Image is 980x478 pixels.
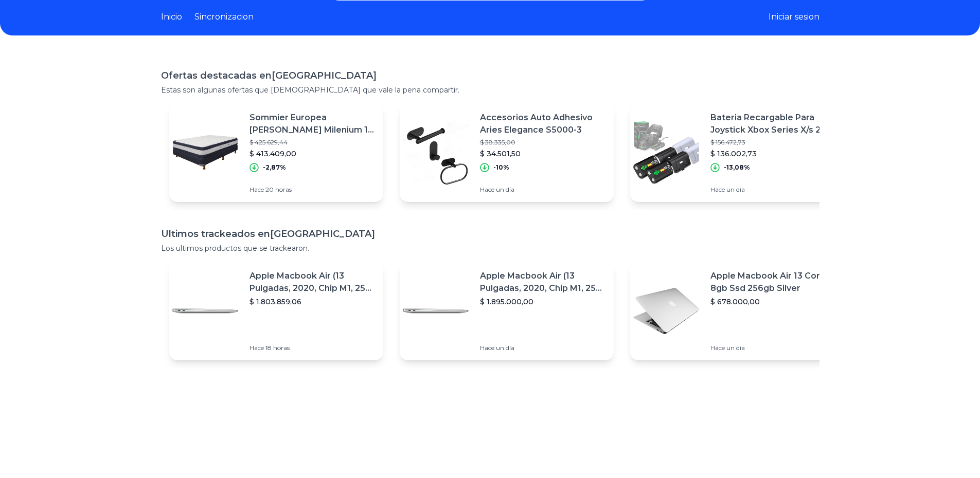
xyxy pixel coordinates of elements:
[400,275,472,347] img: Featured image
[630,262,844,360] a: Featured imageApple Macbook Air 13 Core I5 8gb Ssd 256gb Silver$ 678.000,00Hace un día
[710,149,836,159] p: $ 136.002,73
[480,186,605,194] p: Hace un día
[169,103,383,202] a: Featured imageSommier Europea [PERSON_NAME] Milenium 1 1/2 Plaza De 190cmx90cm$ 425.629,44$ 413.4...
[710,138,836,146] p: $ 156.472,73
[250,149,375,159] p: $ 413.409,00
[724,163,750,172] p: -13,08%
[400,103,614,202] a: Featured imageAccesorios Auto Adhesivo Aries Elegance S5000-3$ 38.335,00$ 34.501,50-10%Hace un día
[710,297,836,307] p: $ 678.000,00
[480,270,605,295] p: Apple Macbook Air (13 Pulgadas, 2020, Chip M1, 256 Gb De Ssd, 8 Gb De Ram) - Plata
[493,163,509,172] p: -10%
[630,117,702,189] img: Featured image
[400,117,472,189] img: Featured image
[161,227,819,241] h1: Ultimos trackeados en [GEOGRAPHIC_DATA]
[630,103,844,202] a: Featured imageBateria Recargable Para Joystick Xbox Series X/s 2pcs S/base$ 156.472,73$ 136.002,7...
[250,186,375,194] p: Hace 20 horas
[710,270,836,295] p: Apple Macbook Air 13 Core I5 8gb Ssd 256gb Silver
[769,11,819,23] button: Iniciar sesion
[161,11,182,23] a: Inicio
[250,112,375,136] p: Sommier Europea [PERSON_NAME] Milenium 1 1/2 Plaza De 190cmx90cm
[250,138,375,146] p: $ 425.629,44
[161,68,819,83] h1: Ofertas destacadas en [GEOGRAPHIC_DATA]
[250,297,375,307] p: $ 1.803.859,06
[169,117,241,189] img: Featured image
[250,344,375,352] p: Hace 18 horas
[710,112,836,136] p: Bateria Recargable Para Joystick Xbox Series X/s 2pcs S/base
[630,275,702,347] img: Featured image
[480,344,605,352] p: Hace un día
[710,344,836,352] p: Hace un día
[710,186,836,194] p: Hace un día
[250,270,375,295] p: Apple Macbook Air (13 Pulgadas, 2020, Chip M1, 256 Gb De Ssd, 8 Gb De Ram) - Plata
[480,112,605,136] p: Accesorios Auto Adhesivo Aries Elegance S5000-3
[480,138,605,146] p: $ 38.335,00
[169,275,241,347] img: Featured image
[161,243,819,253] p: Los ultimos productos que se trackearon.
[480,149,605,159] p: $ 34.501,50
[169,262,383,360] a: Featured imageApple Macbook Air (13 Pulgadas, 2020, Chip M1, 256 Gb De Ssd, 8 Gb De Ram) - Plata$...
[400,262,614,360] a: Featured imageApple Macbook Air (13 Pulgadas, 2020, Chip M1, 256 Gb De Ssd, 8 Gb De Ram) - Plata$...
[263,163,286,172] p: -2,87%
[194,11,254,23] a: Sincronizacion
[480,297,605,307] p: $ 1.895.000,00
[161,85,819,95] p: Estas son algunas ofertas que [DEMOGRAPHIC_DATA] que vale la pena compartir.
